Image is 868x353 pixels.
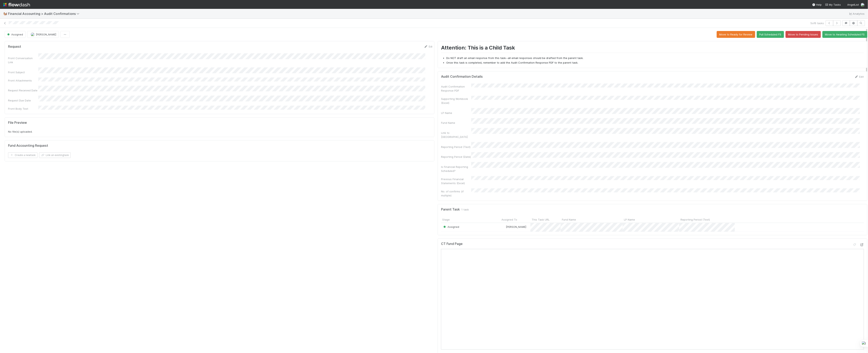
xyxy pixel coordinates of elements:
span: Stage [442,218,450,222]
div: Previous Financial Statements (Excel) [441,177,471,185]
button: Create a newtask [8,152,37,158]
div: Reporting Period (Text) [441,145,471,149]
div: Front Subject [8,70,38,74]
a: Analytics [849,11,865,16]
div: Link to [GEOGRAPHIC_DATA] [441,131,471,139]
button: [PERSON_NAME] [27,31,59,38]
div: No. of confirms (if multiple) [441,189,471,197]
a: Edit [424,45,433,48]
span: Reporting Period (Text) [681,218,710,222]
span: AngelList [847,3,859,6]
h5: Parent Task [441,207,460,212]
span: Assigned [6,33,23,36]
a: Edit [855,75,864,78]
h5: Request [8,45,21,49]
span: This Task URL [532,218,550,222]
div: Front Attachments [8,78,38,83]
div: Fund Name [441,121,471,125]
button: Move to Awaiting Scheduled FS [822,31,867,38]
div: Audit Confirmation Response PDF [441,85,471,93]
h5: File Preview [8,121,27,125]
img: logo-inverted-e16ddd16eac7371096b0.svg [3,1,30,8]
button: Assigned [5,31,26,38]
button: Move to Pending Issues [786,31,821,38]
button: Pull Scheduled FS [757,31,784,38]
span: 5 of 6 tasks [811,21,824,25]
div: LP Name [441,111,471,115]
h5: Fund Accounting Request [8,144,48,148]
span: My Tasks [825,3,841,6]
h5: Audit Confirmation Details [441,75,483,79]
div: Request Received Date [8,88,38,92]
div: Reporting Period (Date) [441,155,471,159]
div: [PERSON_NAME] [502,225,526,229]
div: Is Financial Reporting Scheduled? [441,165,471,173]
span: LP Name [624,218,635,222]
button: Link an existingtask [39,152,71,158]
span: Assigned To [501,218,517,222]
span: [PERSON_NAME] [506,225,526,228]
div: Request Due Date [8,98,38,102]
div: Assigned [443,225,459,229]
span: Fund Name [562,218,576,222]
span: Assigned [443,225,459,228]
div: Help [812,3,822,7]
h1: Attention: This is a Child Task [441,44,864,53]
div: Front Conversation Link [8,56,38,64]
a: My Tasks [825,3,841,7]
span: 1 task [461,207,469,212]
img: avatar_b6a6ccf4-6160-40f7-90da-56c3221167ae.png [861,3,865,7]
button: Move to Ready for Review [717,31,755,38]
div: Supporting Workbook (Excel) [441,97,471,105]
img: avatar_b6a6ccf4-6160-40f7-90da-56c3221167ae.png [31,32,35,36]
li: Once this task is completed, remember to add the Audit Confirmation Response PDF to the parent task. [446,61,864,65]
div: No file(s) uploaded. [8,121,431,134]
span: 🐿️ [3,12,7,15]
img: avatar_030f5503-c087-43c2-95d1-dd8963b2926c.png [502,225,505,228]
div: Front Body Text [8,107,38,111]
h5: CT Fund Page [441,242,463,246]
span: [PERSON_NAME] [36,33,56,36]
li: Do NOT draft an email response from this task--all email responses should be drafted from the par... [446,56,864,60]
span: Financial Accounting > Audit Confirmations [8,12,81,16]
